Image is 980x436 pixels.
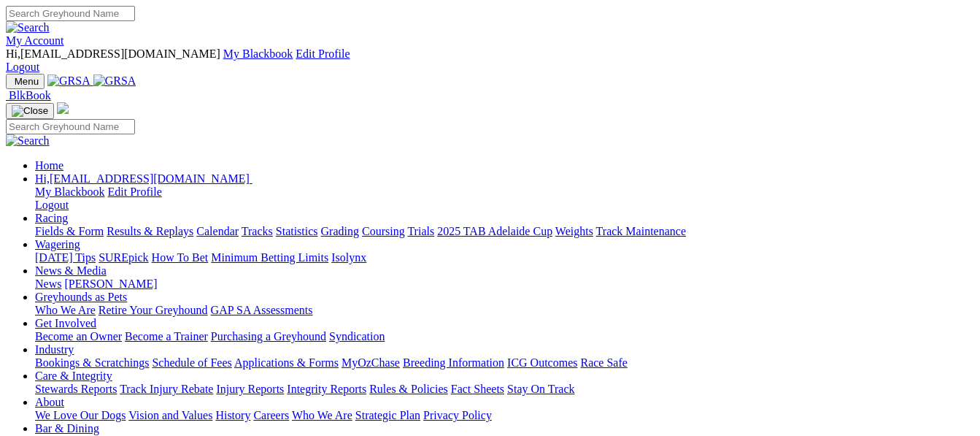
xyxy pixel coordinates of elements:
[211,304,313,316] a: GAP SA Assessments
[331,251,366,264] a: Isolynx
[596,225,686,237] a: Track Maintenance
[35,225,974,238] div: Racing
[6,61,39,73] a: Logout
[321,225,359,237] a: Grading
[369,383,448,395] a: Rules & Policies
[125,330,208,343] a: Become a Trainer
[35,422,99,435] a: Bar & Dining
[6,6,135,21] input: Search
[35,251,974,264] div: Wagering
[35,251,96,264] a: [DATE] Tips
[6,119,135,134] input: Search
[120,383,213,395] a: Track Injury Rebate
[211,330,326,343] a: Purchasing a Greyhound
[35,291,127,303] a: Greyhounds as Pets
[507,356,577,369] a: ICG Outcomes
[35,172,250,185] span: Hi, [EMAIL_ADDRESS][DOMAIN_NAME]
[6,74,45,89] button: Toggle navigation
[107,225,193,237] a: Results & Replays
[342,356,400,369] a: MyOzChase
[35,409,126,421] a: We Love Our Dogs
[35,356,974,370] div: Industry
[6,134,50,148] img: Search
[128,409,212,421] a: Vision and Values
[35,330,974,343] div: Get Involved
[35,383,117,395] a: Stewards Reports
[35,304,96,316] a: Who We Are
[423,409,492,421] a: Privacy Policy
[355,409,420,421] a: Strategic Plan
[507,383,574,395] a: Stay On Track
[99,304,208,316] a: Retire Your Greyhound
[287,383,366,395] a: Integrity Reports
[223,47,293,60] a: My Blackbook
[296,47,350,60] a: Edit Profile
[35,330,122,343] a: Become an Owner
[47,74,90,88] img: GRSA
[451,383,504,395] a: Fact Sheets
[215,409,250,421] a: History
[9,89,51,102] span: BlkBook
[35,225,104,237] a: Fields & Form
[15,76,39,87] span: Menu
[35,264,107,277] a: News & Media
[35,186,105,198] a: My Blackbook
[6,103,54,119] button: Toggle navigation
[108,186,162,198] a: Edit Profile
[35,172,252,185] a: Hi,[EMAIL_ADDRESS][DOMAIN_NAME]
[253,409,289,421] a: Careers
[12,105,48,117] img: Close
[35,199,69,211] a: Logout
[6,47,974,74] div: My Account
[6,89,51,102] a: BlkBook
[35,159,63,172] a: Home
[329,330,385,343] a: Syndication
[407,225,434,237] a: Trials
[57,102,69,114] img: logo-grsa-white.png
[35,370,112,382] a: Care & Integrity
[35,317,96,329] a: Get Involved
[216,383,284,395] a: Injury Reports
[403,356,504,369] a: Breeding Information
[437,225,552,237] a: 2025 TAB Adelaide Cup
[35,409,974,422] div: About
[234,356,339,369] a: Applications & Forms
[35,383,974,396] div: Care & Integrity
[242,225,273,237] a: Tracks
[6,47,220,60] span: Hi, [EMAIL_ADDRESS][DOMAIN_NAME]
[35,343,74,356] a: Industry
[35,356,149,369] a: Bookings & Scratchings
[362,225,405,237] a: Coursing
[211,251,328,264] a: Minimum Betting Limits
[93,74,136,88] img: GRSA
[6,34,64,47] a: My Account
[99,251,148,264] a: SUREpick
[196,225,239,237] a: Calendar
[35,238,80,250] a: Wagering
[152,251,209,264] a: How To Bet
[35,304,974,317] div: Greyhounds as Pets
[35,212,68,224] a: Racing
[35,396,64,408] a: About
[555,225,593,237] a: Weights
[35,186,974,212] div: Hi,[EMAIL_ADDRESS][DOMAIN_NAME]
[580,356,627,369] a: Race Safe
[35,278,61,290] a: News
[35,278,974,291] div: News & Media
[64,278,157,290] a: [PERSON_NAME]
[6,21,50,34] img: Search
[152,356,231,369] a: Schedule of Fees
[292,409,352,421] a: Who We Are
[276,225,318,237] a: Statistics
